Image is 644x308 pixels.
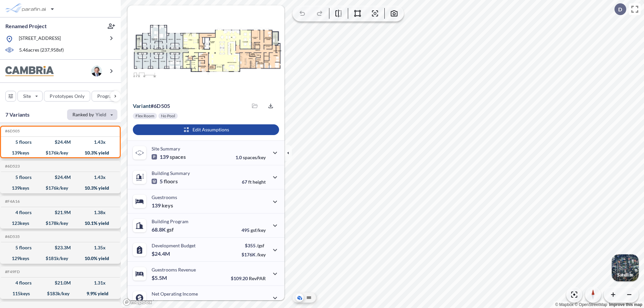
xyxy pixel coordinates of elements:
[617,272,633,278] p: Satellite
[241,252,266,257] p: $176K
[241,243,266,248] p: $355
[17,91,43,102] button: Site
[609,302,642,307] a: Improve this map
[235,155,266,160] p: 1.0
[152,274,168,281] p: $5.5M
[152,202,173,209] p: 139
[242,179,266,185] p: 67
[152,219,189,224] p: Building Program
[44,91,90,102] button: Prototypes Only
[253,179,266,185] span: height
[305,294,313,302] button: Site Plan
[251,300,266,305] span: margin
[152,291,198,297] p: Net Operating Income
[161,113,175,119] p: No Pool
[612,254,639,281] img: Switcher Image
[152,299,168,305] p: $2.5M
[23,93,31,100] p: Site
[248,179,252,185] span: ft
[618,6,622,12] p: D
[152,267,196,272] p: Guestrooms Revenue
[123,298,152,306] a: Mapbox homepage
[257,252,266,257] span: /key
[152,243,196,248] p: Development Budget
[555,302,574,307] a: Mapbox
[97,93,116,100] p: Program
[4,269,20,274] h5: Click to copy the code
[152,153,186,160] p: 139
[5,111,30,119] p: 7 Variants
[231,275,266,281] p: $109.20
[162,202,173,209] span: keys
[4,199,20,204] h5: Click to copy the code
[152,146,180,151] p: Site Summary
[50,93,85,100] p: Prototypes Only
[152,170,190,176] p: Building Summary
[5,22,47,30] p: Renamed Project
[152,194,177,200] p: Guestrooms
[243,155,266,160] span: spaces/key
[249,275,266,281] span: RevPAR
[257,243,264,248] span: /gsf
[575,302,607,307] a: OpenStreetMap
[170,153,186,160] span: spaces
[92,91,128,102] button: Program
[152,226,174,233] p: 68.8K
[5,66,54,76] img: BrandImage
[164,178,178,185] span: floors
[133,103,151,109] span: Variant
[4,129,20,133] h5: Click to copy the code
[296,294,304,302] button: Aerial View
[251,227,266,233] span: gsf/key
[67,109,117,120] button: Ranked by Yield
[136,113,154,119] p: Flex Room
[152,250,171,257] p: $24.4M
[91,66,102,76] img: user logo
[19,35,61,43] p: [STREET_ADDRESS]
[4,234,20,239] h5: Click to copy the code
[237,300,266,305] p: 45.0%
[133,124,279,135] button: Edit Assumptions
[193,126,229,133] p: Edit Assumptions
[612,254,639,281] button: Switcher ImageSatellite
[19,47,64,54] p: 5.46 acres ( 237,958 sf)
[241,227,266,233] p: 495
[152,178,178,185] p: 5
[4,164,20,169] h5: Click to copy the code
[167,226,174,233] span: gsf
[133,103,170,109] p: # 6d505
